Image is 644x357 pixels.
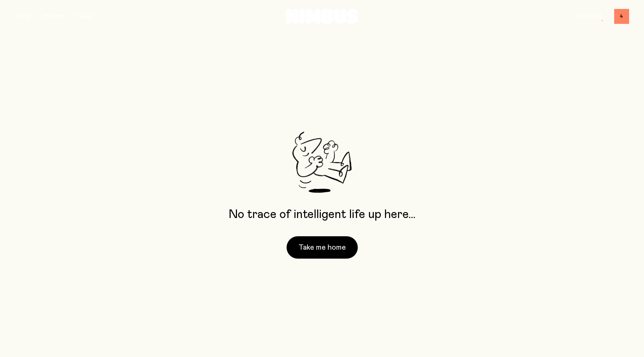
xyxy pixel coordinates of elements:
a: Mission [42,13,64,20]
button: 4 [614,9,629,24]
a: Account [576,13,602,20]
button: Take me home [287,236,358,259]
p: No trace of intelligent life up here… [229,208,416,221]
a: FAQs [76,13,93,20]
